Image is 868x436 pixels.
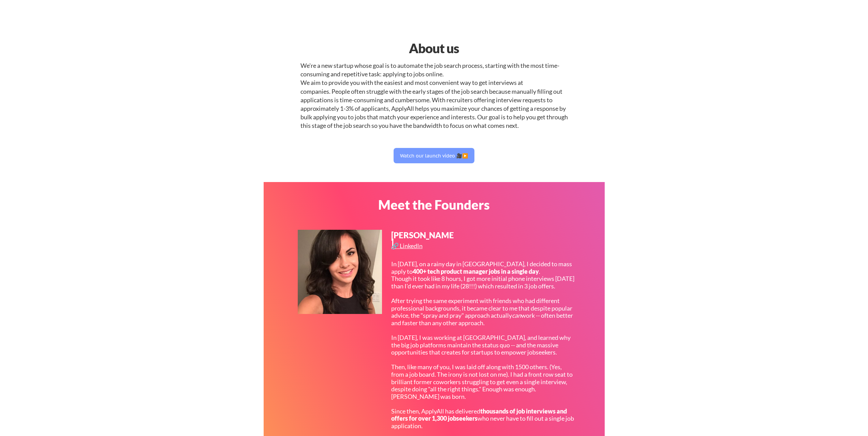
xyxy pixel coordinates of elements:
em: can [512,312,521,319]
div: In [DATE], on a rainy day in [GEOGRAPHIC_DATA], I decided to mass apply to . Though it took like ... [391,260,574,430]
div: We're a new startup whose goal is to automate the job search process, starting with the most time... [300,61,568,130]
a: 🔗 LinkedIn [391,243,424,251]
strong: 400+ tech product manager jobs in a single day [413,268,539,275]
div: About us [347,39,521,58]
div: Meet the Founders [347,198,521,211]
button: Watch our launch video 🎥▶️ [394,148,474,163]
div: 🔗 LinkedIn [391,243,424,249]
div: [PERSON_NAME] [391,231,455,247]
strong: thousands of job interviews and offers for over 1,300 jobseekers [391,407,568,422]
